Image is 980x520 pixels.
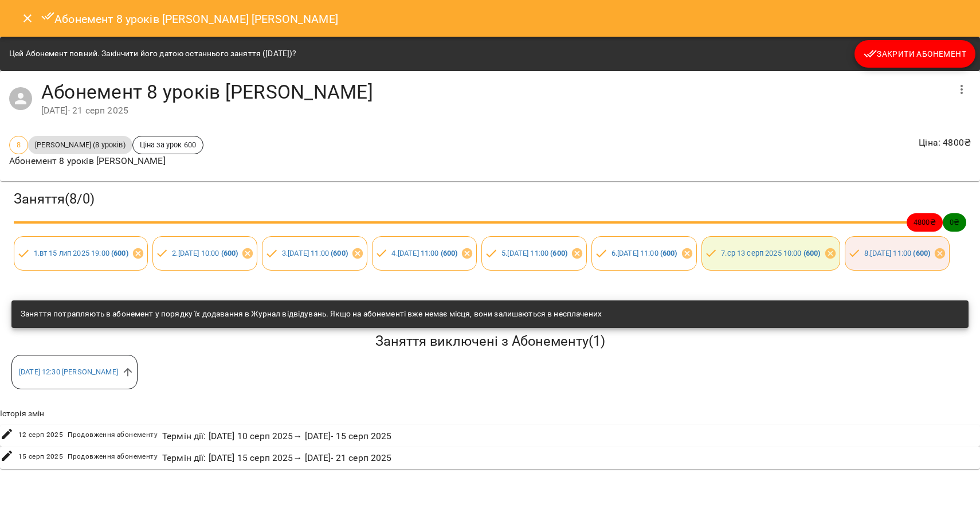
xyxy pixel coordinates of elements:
span: 12 серп 2025 [18,429,64,441]
div: Цей Абонемент повний. Закінчити його датою останнього заняття ([DATE])? [9,44,296,64]
a: 8.[DATE] 11:00 (600) [864,249,930,257]
a: 7.ср 13 серп 2025 10:00 (600) [721,249,820,257]
b: ( 600 ) [913,249,930,257]
span: [PERSON_NAME] (8 уроків) [28,139,132,150]
span: 15 серп 2025 [18,451,64,463]
a: 6.[DATE] 11:00 (600) [611,249,677,257]
div: [DATE] - 21 серп 2025 [41,104,948,118]
b: ( 600 ) [331,249,348,257]
div: 5.[DATE] 11:00 (600) [481,236,587,271]
span: Продовження абонементу [68,451,158,463]
div: 8.[DATE] 11:00 (600) [845,236,950,271]
span: 4800 ₴ [907,217,943,228]
span: 0 ₴ [943,217,966,228]
button: Закрити Абонемент [854,40,975,68]
a: 4.[DATE] 11:00 (600) [391,249,457,257]
p: Ціна : 4800 ₴ [919,136,971,150]
div: Заняття потрапляють в абонемент у порядку їх додавання в Журнал відвідувань. Якщо на абонементі в... [21,304,602,324]
div: [DATE] 12:30 [PERSON_NAME] [11,355,138,389]
b: ( 600 ) [803,249,821,257]
div: 7.ср 13 серп 2025 10:00 (600) [701,236,840,271]
button: Close [14,5,41,32]
a: 2.[DATE] 10:00 (600) [172,249,238,257]
a: 3.[DATE] 11:00 (600) [282,249,348,257]
div: 4.[DATE] 11:00 (600) [372,236,477,271]
p: Абонемент 8 уроків [PERSON_NAME] [9,154,203,168]
h5: Заняття виключені з Абонементу ( 1 ) [11,333,969,350]
b: ( 600 ) [660,249,677,257]
h6: Абонемент 8 уроків [PERSON_NAME] [PERSON_NAME] [41,9,338,28]
b: ( 600 ) [221,249,238,257]
h4: Абонемент 8 уроків [PERSON_NAME] [41,80,948,104]
div: 3.[DATE] 11:00 (600) [262,236,367,271]
span: Ціна за урок 600 [133,139,203,150]
a: 5.[DATE] 11:00 (600) [501,249,567,257]
div: Термін дії : [DATE] 10 серп 2025 → [DATE] - 15 серп 2025 [160,427,394,445]
b: ( 600 ) [550,249,567,257]
a: [DATE] 12:30 [PERSON_NAME] [19,367,118,376]
span: 8 [10,139,28,150]
div: 1.вт 15 лип 2025 19:00 (600) [14,236,148,271]
span: Закрити Абонемент [864,47,966,61]
div: Термін дії : [DATE] 15 серп 2025 → [DATE] - 21 серп 2025 [160,449,394,467]
div: 6.[DATE] 11:00 (600) [591,236,697,271]
b: ( 600 ) [111,249,128,257]
span: Продовження абонементу [68,429,158,441]
a: 1.вт 15 лип 2025 19:00 (600) [34,249,128,257]
div: 2.[DATE] 10:00 (600) [152,236,258,271]
b: ( 600 ) [441,249,458,257]
h3: Заняття ( 8 / 0 ) [14,190,966,208]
